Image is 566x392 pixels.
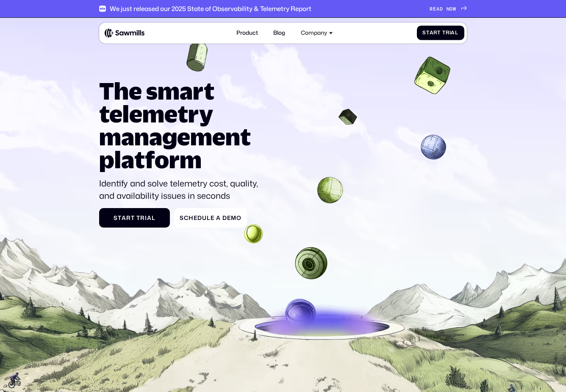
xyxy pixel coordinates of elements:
[433,6,436,12] span: E
[136,214,140,221] span: T
[447,6,450,12] span: N
[207,214,211,221] span: l
[122,214,126,221] span: a
[442,30,446,36] span: T
[433,30,437,36] span: r
[269,25,289,41] a: Blog
[222,214,227,221] span: D
[194,214,197,221] span: e
[453,6,456,12] span: W
[451,30,455,36] span: a
[436,6,440,12] span: A
[417,26,464,40] a: StartTrial
[126,214,131,221] span: r
[422,30,426,36] span: S
[297,25,337,41] div: Company
[152,214,155,221] span: l
[446,30,449,36] span: r
[449,30,451,36] span: i
[147,214,152,221] span: a
[140,214,145,221] span: r
[430,6,433,12] span: R
[118,214,122,221] span: t
[231,214,236,221] span: m
[440,6,443,12] span: D
[449,6,453,12] span: O
[145,214,147,221] span: i
[455,30,458,36] span: l
[211,214,214,221] span: e
[430,6,467,12] a: READNOW
[174,208,247,228] a: ScheduleaDemo
[301,30,327,36] div: Company
[99,208,170,228] a: StartTrial
[430,30,434,36] span: a
[189,214,194,221] span: h
[99,79,263,171] h1: The smart telemetry management platform
[197,214,202,221] span: d
[202,214,207,221] span: u
[236,214,241,221] span: o
[227,214,231,221] span: e
[232,25,262,41] a: Product
[437,30,441,36] span: t
[110,5,311,13] div: We just released our 2025 State of Observability & Telemetry Report
[180,214,184,221] span: S
[216,214,221,221] span: a
[131,214,135,221] span: t
[114,214,118,221] span: S
[426,30,430,36] span: t
[184,214,189,221] span: c
[99,177,263,201] p: Identify and solve telemetry cost, quality, and availability issues in seconds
